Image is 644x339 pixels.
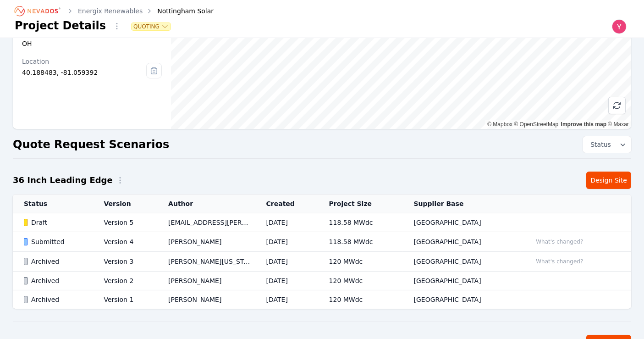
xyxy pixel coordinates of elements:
[403,213,521,232] td: [GEOGRAPHIC_DATA]
[318,272,403,290] td: 120 MWdc
[93,272,158,290] td: Version 2
[24,276,88,285] div: Archived
[608,121,629,128] a: Maxar
[24,218,88,227] div: Draft
[255,195,318,213] th: Created
[157,195,255,213] th: Author
[255,272,318,290] td: [DATE]
[255,290,318,309] td: [DATE]
[24,295,88,304] div: Archived
[22,57,146,66] div: Location
[93,213,158,232] td: Version 5
[13,195,93,213] th: Status
[318,252,403,272] td: 120 MWdc
[93,290,158,309] td: Version 1
[24,237,88,246] div: Submitted
[612,19,627,34] img: Yoni Bennett
[587,140,611,149] span: Status
[144,6,214,16] div: Nottingham Solar
[93,195,158,213] th: Version
[13,137,169,152] h2: Quote Request Scenarios
[15,4,214,18] nav: Breadcrumb
[15,18,106,33] h1: Project Details
[22,39,162,48] div: OH
[13,252,631,272] tr: ArchivedVersion 3[PERSON_NAME][US_STATE][DATE]120 MWdc[GEOGRAPHIC_DATA]What's changed?
[157,232,255,252] td: [PERSON_NAME]
[487,121,512,128] a: Mapbox
[22,68,146,77] div: 40.188483, -81.059392
[583,136,631,153] button: Status
[514,121,559,128] a: OpenStreetMap
[157,252,255,272] td: [PERSON_NAME][US_STATE]
[13,213,631,232] tr: DraftVersion 5[EMAIL_ADDRESS][PERSON_NAME][DOMAIN_NAME][DATE]118.58 MWdc[GEOGRAPHIC_DATA]
[255,213,318,232] td: [DATE]
[78,6,143,16] a: Energix Renewables
[157,272,255,290] td: [PERSON_NAME]
[13,232,631,252] tr: SubmittedVersion 4[PERSON_NAME][DATE]118.58 MWdc[GEOGRAPHIC_DATA]What's changed?
[93,232,158,252] td: Version 4
[586,172,631,189] a: Design Site
[157,290,255,309] td: [PERSON_NAME]
[318,290,403,309] td: 120 MWdc
[93,252,158,272] td: Version 3
[403,232,521,252] td: [GEOGRAPHIC_DATA]
[24,257,88,266] div: Archived
[13,290,631,309] tr: ArchivedVersion 1[PERSON_NAME][DATE]120 MWdc[GEOGRAPHIC_DATA]
[132,23,171,30] button: Quoting
[13,174,113,187] h2: 36 Inch Leading Edge
[318,232,403,252] td: 118.58 MWdc
[561,121,606,128] a: Improve this map
[255,252,318,272] td: [DATE]
[532,256,587,267] button: What's changed?
[403,290,521,309] td: [GEOGRAPHIC_DATA]
[403,252,521,272] td: [GEOGRAPHIC_DATA]
[318,213,403,232] td: 118.58 MWdc
[403,195,521,213] th: Supplier Base
[532,237,587,247] button: What's changed?
[318,195,403,213] th: Project Size
[157,213,255,232] td: [EMAIL_ADDRESS][PERSON_NAME][DOMAIN_NAME]
[13,272,631,290] tr: ArchivedVersion 2[PERSON_NAME][DATE]120 MWdc[GEOGRAPHIC_DATA]
[255,232,318,252] td: [DATE]
[403,272,521,290] td: [GEOGRAPHIC_DATA]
